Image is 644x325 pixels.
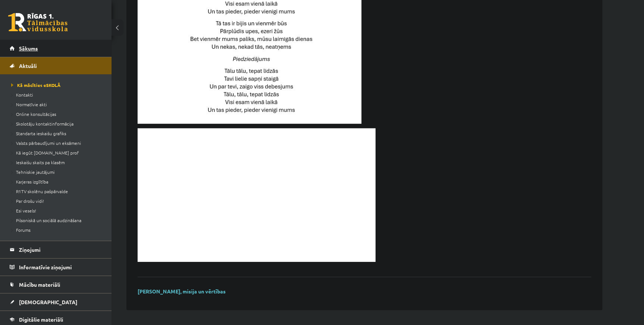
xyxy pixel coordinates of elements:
a: Esi vesels! [11,207,104,214]
span: Aktuāli [19,62,37,69]
a: [DEMOGRAPHIC_DATA] [10,293,102,311]
a: Ziņojumi [10,241,102,258]
span: Tehniskie jautājumi [11,169,55,175]
a: Tehniskie jautājumi [11,169,104,175]
a: Pilsoniskā un sociālā audzināšana [11,217,104,224]
a: Sākums [10,40,102,57]
span: Par drošu vidi! [11,198,44,204]
a: Karjeras izglītība [11,178,104,185]
span: Kā mācīties eSKOLĀ [11,82,61,88]
a: Skolotāju kontaktinformācija [11,120,104,127]
span: Forums [11,227,30,233]
a: Valsts pārbaudījumi un eksāmeni [11,140,104,146]
a: Online konsultācijas [11,111,104,117]
span: R1TV skolēnu pašpārvalde [11,188,68,194]
legend: Ziņojumi [19,241,102,258]
span: [DEMOGRAPHIC_DATA] [19,299,77,305]
a: Normatīvie akti [11,101,104,108]
span: Standarta ieskaišu grafiks [11,130,66,136]
a: Mācību materiāli [10,276,102,293]
span: Pilsoniskā un sociālā audzināšana [11,217,81,223]
span: Kontakti [11,92,33,98]
a: Kā mācīties eSKOLĀ [11,82,104,88]
span: Ieskaišu skaits pa klasēm [11,159,65,165]
a: Informatīvie ziņojumi [10,259,102,276]
span: Esi vesels! [11,208,36,214]
span: Kā iegūt [DOMAIN_NAME] prof [11,150,79,156]
span: Digitālie materiāli [19,316,63,323]
span: Normatīvie akti [11,101,47,107]
span: Valsts pārbaudījumi un eksāmeni [11,140,81,146]
span: Online konsultācijas [11,111,56,117]
a: [PERSON_NAME], misija un vērtības [138,288,226,295]
span: Karjeras izglītība [11,179,48,185]
a: Kontakti [11,91,104,98]
a: Kā iegūt [DOMAIN_NAME] prof [11,149,104,156]
span: Mācību materiāli [19,281,60,288]
a: R1TV skolēnu pašpārvalde [11,188,104,195]
a: Standarta ieskaišu grafiks [11,130,104,137]
span: Sākums [19,45,38,52]
a: Rīgas 1. Tālmācības vidusskola [8,13,68,32]
a: Aktuāli [10,57,102,74]
a: Forums [11,227,104,233]
a: Ieskaišu skaits pa klasēm [11,159,104,166]
a: Par drošu vidi! [11,198,104,204]
legend: Informatīvie ziņojumi [19,259,102,276]
span: Skolotāju kontaktinformācija [11,121,74,127]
